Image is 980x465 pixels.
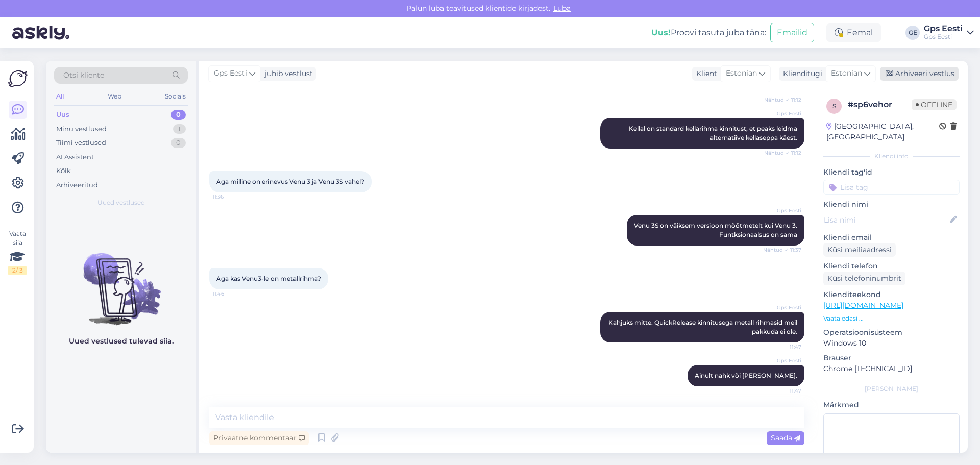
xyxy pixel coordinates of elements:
[823,327,960,338] p: Operatsioonisüsteem
[832,102,836,110] span: s
[56,152,94,162] div: AI Assistent
[216,275,321,282] span: Aga kas Venu3-le on metallrihma?
[826,121,939,142] div: [GEOGRAPHIC_DATA], [GEOGRAPHIC_DATA]
[54,90,66,103] div: All
[823,289,960,300] p: Klienditeekond
[823,384,960,394] div: [PERSON_NAME]
[770,23,814,42] button: Emailid
[56,180,98,190] div: Arhiveeritud
[831,68,862,79] span: Estonian
[823,152,960,161] div: Kliendi info
[823,363,960,374] p: Chrome [TECHNICAL_ID]
[905,26,920,40] div: GE
[912,99,957,110] span: Offline
[651,28,671,37] b: Uus!
[924,25,974,41] a: Gps EestiGps Eesti
[608,319,799,335] span: Kahjuks mitte. QuickRelease kinnitusega metall rihmasid meil pakkuda ei ole.
[63,70,104,81] span: Otsi kliente
[823,272,905,285] div: Küsi telefoninumbrit
[695,372,797,379] span: Ainult nahk või [PERSON_NAME].
[8,69,28,88] img: Askly Logo
[823,314,960,323] p: Vaata edasi ...
[763,387,801,395] span: 11:47
[880,67,959,81] div: Arhiveeri vestlus
[171,138,186,148] div: 0
[824,214,948,226] input: Lisa nimi
[8,229,27,275] div: Vaata siia
[56,110,69,120] div: Uus
[173,124,186,134] div: 1
[848,99,912,111] div: # sp6vehor
[823,199,960,210] p: Kliendi nimi
[209,431,309,445] div: Privaatne kommentaar
[163,90,188,103] div: Socials
[763,207,801,214] span: Gps Eesti
[8,266,27,275] div: 2 / 3
[763,304,801,311] span: Gps Eesti
[651,27,766,39] div: Proovi tasuta juba täna:
[823,400,960,410] p: Märkmed
[692,68,717,79] div: Klient
[763,149,801,157] span: Nähtud ✓ 11:12
[763,343,801,351] span: 11:47
[69,336,174,347] p: Uued vestlused tulevad siia.
[823,232,960,243] p: Kliendi email
[763,96,801,104] span: Nähtud ✓ 11:12
[261,68,313,79] div: juhib vestlust
[826,23,881,42] div: Eemal
[629,125,799,141] span: Kellal on standard kellarihma kinnitust, et peaks leidma alternatiive kellaseppa käest.
[46,235,196,327] img: No chats
[56,124,107,134] div: Minu vestlused
[823,353,960,363] p: Brauser
[823,301,903,310] a: [URL][DOMAIN_NAME]
[56,138,106,148] div: Tiimi vestlused
[212,290,251,298] span: 11:46
[550,4,574,13] span: Luba
[171,110,186,120] div: 0
[823,167,960,178] p: Kliendi tag'id
[763,110,801,117] span: Gps Eesti
[823,338,960,349] p: Windows 10
[779,68,822,79] div: Klienditugi
[56,166,71,176] div: Kõik
[726,68,757,79] span: Estonian
[823,243,896,257] div: Küsi meiliaadressi
[97,198,145,207] span: Uued vestlused
[634,222,797,238] span: Venu 3S on väiksem versioon mõõtmetelt kui Venu 3. Funtksionaalsus on sama
[212,193,251,201] span: 11:36
[823,261,960,272] p: Kliendi telefon
[763,246,801,254] span: Nähtud ✓ 11:37
[924,25,963,33] div: Gps Eesti
[214,68,247,79] span: Gps Eesti
[216,178,364,185] span: Aga milline on erinevus Venu 3 ja Venu 3S vahel?
[763,357,801,364] span: Gps Eesti
[771,433,800,443] span: Saada
[106,90,124,103] div: Web
[924,33,963,41] div: Gps Eesti
[823,180,960,195] input: Lisa tag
